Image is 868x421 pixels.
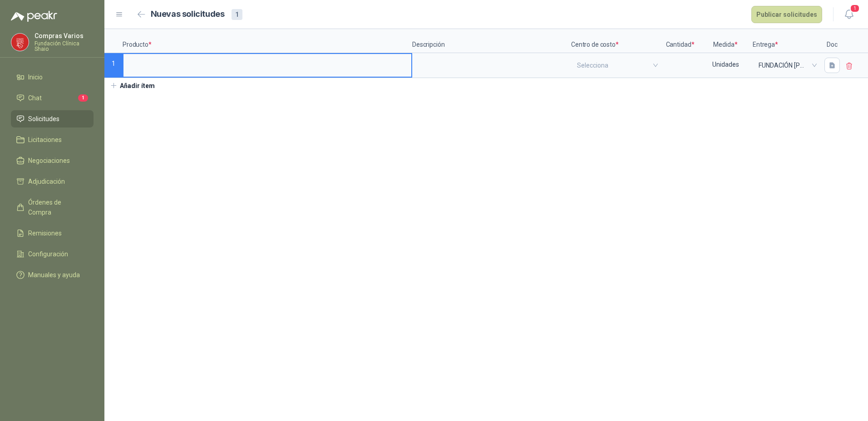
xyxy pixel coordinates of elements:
a: Manuales y ayuda [11,266,94,284]
p: Entrega [753,29,821,53]
div: 1 [232,9,242,20]
p: Descripción [412,29,571,53]
span: Negociaciones [28,156,70,166]
span: Órdenes de Compra [28,197,85,217]
a: Remisiones [11,225,94,242]
span: Remisiones [28,228,62,238]
span: Inicio [28,72,43,82]
p: 1 [104,53,123,78]
img: Company Logo [11,34,29,51]
p: Fundación Clínica Shaio [35,41,94,52]
button: Publicar solicitudes [751,6,822,23]
h2: Nuevas solicitudes [151,8,225,21]
a: Inicio [11,69,94,86]
a: Chat1 [11,89,94,107]
span: Manuales y ayuda [28,270,80,280]
span: Licitaciones [28,135,62,145]
p: Doc [821,29,843,53]
a: Órdenes de Compra [11,194,94,221]
a: Adjudicación [11,173,94,190]
p: Cantidad [662,29,698,53]
a: Solicitudes [11,110,94,127]
img: Logo peakr [11,11,57,22]
p: Centro de costo [571,29,662,53]
p: Compras Varios [35,33,94,39]
button: 1 [841,6,857,23]
a: Licitaciones [11,131,94,148]
p: Medida [698,29,753,53]
span: 1 [850,4,860,13]
button: Añadir ítem [104,78,160,93]
span: Solicitudes [28,114,59,124]
span: 1 [78,94,88,102]
span: FUNDACIÓN ABOOD SHAIO [759,59,815,72]
a: Negociaciones [11,152,94,169]
a: Configuración [11,245,94,263]
span: Chat [28,93,42,103]
p: Producto [123,29,412,53]
span: Configuración [28,249,68,259]
span: Adjudicación [28,176,65,186]
div: Unidades [699,54,752,75]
